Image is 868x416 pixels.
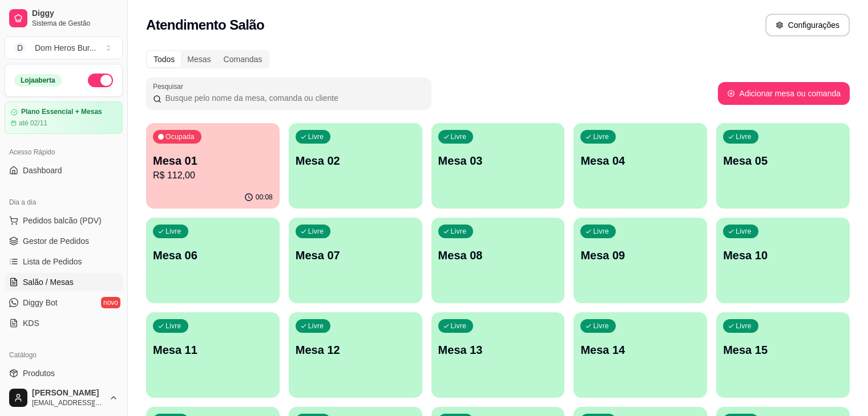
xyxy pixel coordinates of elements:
p: Mesa 05 [723,153,843,169]
div: Dom Heros Bur ... [35,42,96,54]
h2: Atendimento Salão [146,16,264,34]
button: OcupadaMesa 01R$ 112,0000:08 [146,123,280,209]
button: LivreMesa 09 [574,218,707,303]
p: Mesa 07 [296,247,415,263]
button: LivreMesa 02 [289,123,422,209]
button: LivreMesa 08 [431,218,565,303]
span: Gestor de Pedidos [23,235,89,247]
button: LivreMesa 12 [289,312,422,398]
button: Configurações [765,14,850,36]
span: Pedidos balcão (PDV) [23,215,102,226]
span: Produtos [23,368,55,379]
p: Mesa 08 [438,247,558,263]
p: Mesa 03 [438,153,558,169]
div: Dia a dia [5,193,123,211]
button: LivreMesa 04 [574,123,707,209]
p: R$ 112,00 [153,169,273,182]
button: LivreMesa 15 [716,312,850,398]
button: LivreMesa 06 [146,218,280,303]
p: Mesa 13 [438,342,558,358]
article: Plano Essencial + Mesas [21,108,102,116]
p: Mesa 10 [723,247,843,263]
span: Diggy Bot [23,297,58,308]
button: LivreMesa 03 [431,123,565,209]
p: Ocupada [165,132,195,141]
span: Salão / Mesas [23,276,74,288]
span: Sistema de Gestão [32,19,118,28]
div: Todos [147,51,181,67]
button: LivreMesa 07 [289,218,422,303]
p: Livre [165,321,181,331]
span: D [14,42,26,54]
p: Livre [451,132,467,141]
a: Gestor de Pedidos [5,232,123,250]
p: Livre [736,227,752,236]
button: LivreMesa 10 [716,218,850,303]
p: Livre [593,227,609,236]
span: Lista de Pedidos [23,256,82,267]
p: 00:08 [256,193,273,202]
a: Lista de Pedidos [5,252,123,271]
article: até 02/11 [19,119,47,128]
p: Mesa 06 [153,247,273,263]
p: Mesa 02 [296,153,415,169]
p: Livre [451,321,467,331]
span: Dashboard [23,165,62,176]
div: Comandas [217,51,269,67]
input: Pesquisar [162,92,425,104]
button: Select a team [5,36,123,59]
p: Livre [593,321,609,331]
p: Livre [593,132,609,141]
button: Alterar Status [88,74,113,87]
p: Livre [308,321,324,331]
a: Salão / Mesas [5,273,123,291]
p: Mesa 09 [580,247,700,263]
p: Livre [308,227,324,236]
label: Pesquisar [153,81,187,91]
p: Mesa 15 [723,342,843,358]
div: Acesso Rápido [5,143,123,161]
button: LivreMesa 14 [574,312,707,398]
a: Produtos [5,364,123,382]
button: [PERSON_NAME][EMAIL_ADDRESS][DOMAIN_NAME] [5,384,123,411]
a: Plano Essencial + Mesasaté 02/11 [5,101,123,134]
button: Pedidos balcão (PDV) [5,211,123,230]
p: Mesa 11 [153,342,273,358]
span: [EMAIL_ADDRESS][DOMAIN_NAME] [32,398,104,407]
div: Loja aberta [14,74,62,87]
a: DiggySistema de Gestão [5,5,123,32]
a: Diggy Botnovo [5,293,123,312]
span: KDS [23,317,39,329]
a: Dashboard [5,161,123,180]
span: Diggy [32,9,118,19]
div: Catálogo [5,346,123,364]
button: Adicionar mesa ou comanda [718,82,850,105]
div: Mesas [181,51,217,67]
p: Mesa 14 [580,342,700,358]
p: Livre [165,227,181,236]
a: KDS [5,314,123,332]
p: Livre [451,227,467,236]
button: LivreMesa 11 [146,312,280,398]
button: LivreMesa 05 [716,123,850,209]
p: Mesa 12 [296,342,415,358]
button: LivreMesa 13 [431,312,565,398]
p: Mesa 01 [153,153,273,169]
span: [PERSON_NAME] [32,388,104,398]
p: Livre [736,321,752,331]
p: Livre [308,132,324,141]
p: Livre [736,132,752,141]
p: Mesa 04 [580,153,700,169]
